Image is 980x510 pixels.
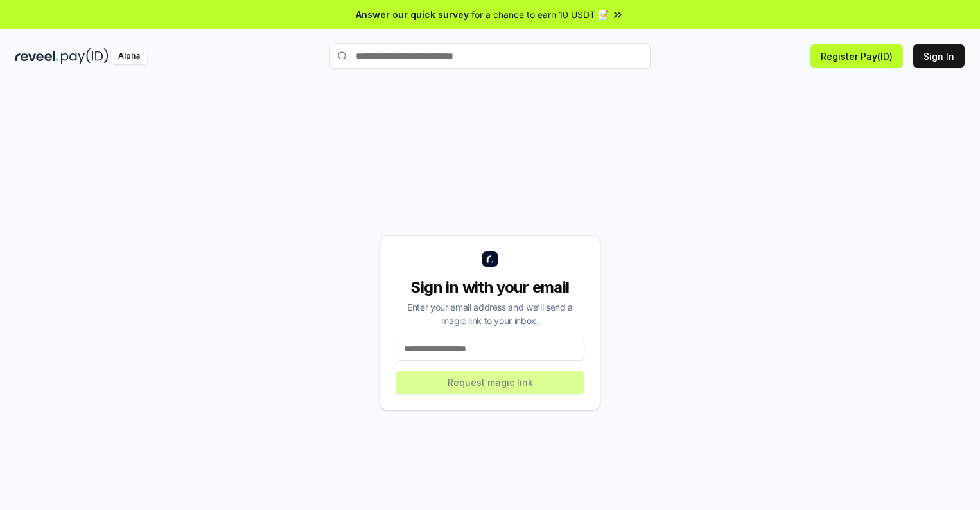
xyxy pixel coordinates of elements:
img: reveel_dark [15,48,58,64]
div: Alpha [111,48,147,64]
span: Answer our quick survey [356,8,469,21]
button: Sign In [913,44,965,68]
img: logo_small [482,251,498,267]
div: Sign in with your email [396,277,584,298]
div: Enter your email address and we’ll send a magic link to your inbox. [396,300,584,327]
span: for a chance to earn 10 USDT 📝 [471,8,609,21]
img: pay_id [61,48,109,64]
button: Register Pay(ID) [810,44,903,68]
